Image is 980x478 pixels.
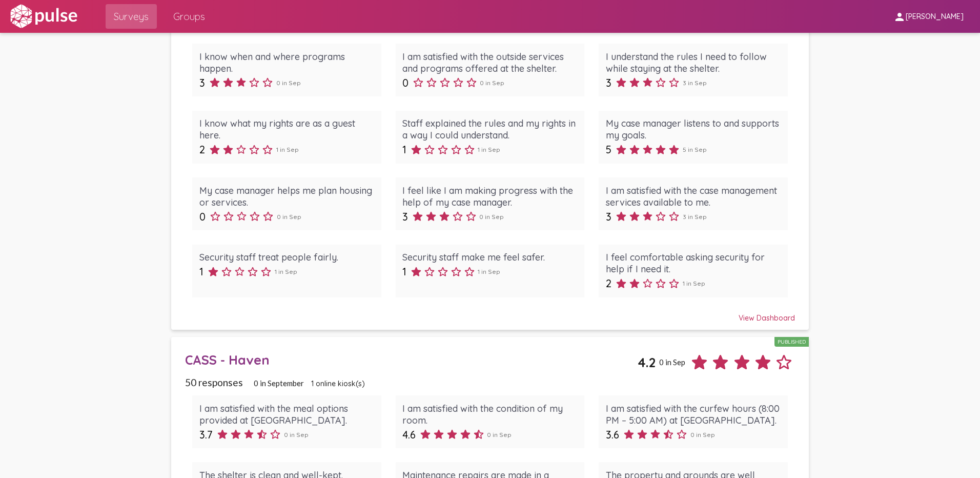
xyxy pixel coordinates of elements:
[402,251,577,263] div: Security staff make me feel safer.
[277,213,301,221] span: 0 in Sep
[478,268,500,275] span: 1 in Sep
[479,213,504,221] span: 0 in Sep
[173,7,205,26] span: Groups
[402,51,577,74] div: I am satisfied with the outside services and programs offered at the shelter.
[774,337,809,347] div: Published
[185,352,638,368] div: CASS - Haven
[402,143,406,156] span: 1
[276,146,299,153] span: 1 in Sep
[402,265,406,278] span: 1
[402,403,577,426] div: I am satisfied with the condition of my room.
[199,117,374,141] div: I know what my rights are as a guest here.
[199,143,205,156] span: 2
[311,379,365,388] span: 1 online kiosk(s)
[606,428,619,441] span: 3.6
[606,210,611,223] span: 3
[690,431,715,439] span: 0 in Sep
[893,11,906,23] mat-icon: person
[606,76,611,89] span: 3
[606,143,611,156] span: 5
[199,265,203,278] span: 1
[165,4,213,29] a: Groups
[683,146,707,153] span: 5 in Sep
[606,185,781,208] div: I am satisfied with the case management services available to me.
[185,304,795,323] div: View Dashboard
[885,7,972,26] button: [PERSON_NAME]
[402,117,577,141] div: Staff explained the rules and my rights in a way I could understand.
[402,210,408,223] span: 3
[606,403,781,426] div: I am satisfied with the curfew hours (8:00 PM – 5:00 AM) at [GEOGRAPHIC_DATA].
[185,376,243,388] span: 50 responses
[638,354,656,370] span: 4.2
[199,210,206,223] span: 0
[402,428,416,441] span: 4.6
[199,428,213,441] span: 3.7
[606,51,781,74] div: I understand the rules I need to follow while staying at the shelter.
[276,79,301,87] span: 0 in Sep
[487,431,512,439] span: 0 in Sep
[606,277,611,290] span: 2
[683,79,707,87] span: 3 in Sep
[606,251,781,275] div: I feel comfortable asking security for help if I need it.
[199,403,374,426] div: I am satisfied with the meal options provided at [GEOGRAPHIC_DATA].
[8,4,79,29] img: white-logo.svg
[659,357,685,367] span: 0 in Sep
[480,79,504,87] span: 0 in Sep
[402,185,577,208] div: I feel like I am making progress with the help of my case manager.
[906,12,964,22] span: [PERSON_NAME]
[284,431,309,439] span: 0 in Sep
[275,268,297,275] span: 1 in Sep
[199,76,205,89] span: 3
[106,4,157,29] a: Surveys
[606,117,781,141] div: My case manager listens to and supports my goals.
[683,280,705,287] span: 1 in Sep
[114,7,149,26] span: Surveys
[683,213,707,221] span: 3 in Sep
[254,379,304,388] span: 0 in September
[199,51,374,74] div: I know when and where programs happen.
[199,251,374,263] div: Security staff treat people fairly.
[402,76,409,89] span: 0
[478,146,500,153] span: 1 in Sep
[199,185,374,208] div: My case manager helps me plan housing or services.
